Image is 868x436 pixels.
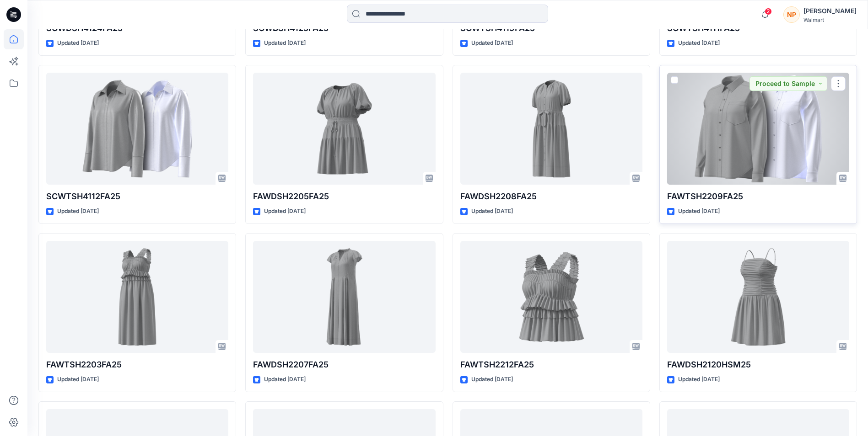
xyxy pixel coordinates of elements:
[667,73,849,185] a: FAWTSH2209FA25
[678,38,720,48] p: Updated [DATE]
[667,241,849,353] a: FAWDSH2120HSM25
[803,16,857,23] div: Walmart
[264,38,306,48] p: Updated [DATE]
[253,73,435,185] a: FAWDSH2205FA25
[471,207,513,216] p: Updated [DATE]
[667,190,849,203] p: FAWTSH2209FA25
[57,38,99,48] p: Updated [DATE]
[46,241,228,353] a: FAWTSH2203FA25
[57,207,99,216] p: Updated [DATE]
[471,38,513,48] p: Updated [DATE]
[667,358,849,371] p: FAWDSH2120HSM25
[253,358,435,371] p: FAWDSH2207FA25
[46,73,228,185] a: SCWTSH4112FA25
[264,207,306,216] p: Updated [DATE]
[46,190,228,203] p: SCWTSH4112FA25
[253,241,435,353] a: FAWDSH2207FA25
[46,358,228,371] p: FAWTSH2203FA25
[460,190,642,203] p: FAWDSH2208FA25
[57,375,99,384] p: Updated [DATE]
[460,241,642,353] a: FAWTSH2212FA25
[253,190,435,203] p: FAWDSH2205FA25
[765,8,772,15] span: 2
[803,5,857,16] div: [PERSON_NAME]
[471,375,513,384] p: Updated [DATE]
[460,358,642,371] p: FAWTSH2212FA25
[264,375,306,384] p: Updated [DATE]
[678,375,720,384] p: Updated [DATE]
[783,6,800,23] div: NP
[460,73,642,185] a: FAWDSH2208FA25
[678,207,720,216] p: Updated [DATE]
